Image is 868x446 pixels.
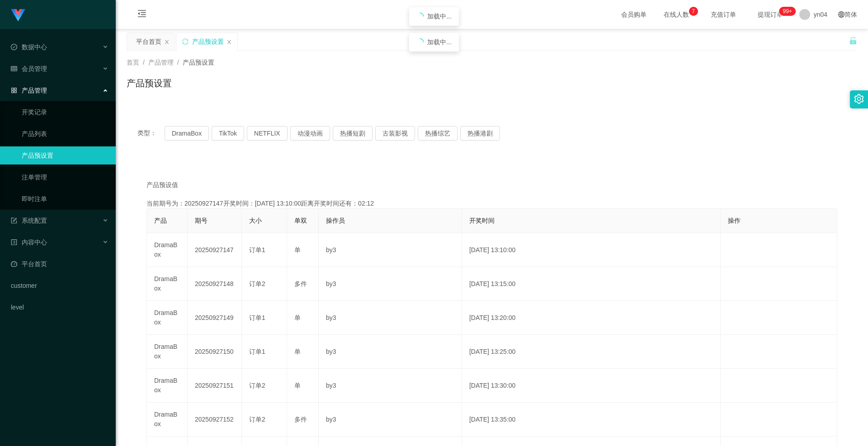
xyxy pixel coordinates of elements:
[188,233,242,267] td: 20250927147
[319,233,462,267] td: by3
[427,13,452,20] span: 加载中...
[22,103,108,121] a: 开奖记录
[147,267,188,301] td: DramaBox
[854,94,864,104] i: 图标: setting
[195,217,208,224] span: 期号
[294,280,307,287] span: 多件
[319,267,462,301] td: by3
[416,38,424,46] i: icon: loading
[462,301,721,335] td: [DATE] 13:20:00
[226,39,232,45] i: 图标: close
[22,146,108,164] a: 产品预设置
[147,335,188,369] td: DramaBox
[188,403,242,437] td: 20250927152
[143,59,145,66] span: /
[148,59,174,66] span: 产品管理
[249,314,265,321] span: 订单1
[192,33,224,50] div: 产品预设置
[294,246,301,254] span: 单
[177,59,179,66] span: /
[11,239,17,245] i: 图标: profile
[462,335,721,369] td: [DATE] 13:25:00
[22,125,108,143] a: 产品列表
[462,233,721,267] td: [DATE] 13:10:00
[11,217,17,224] i: 图标: form
[11,43,47,51] span: 数据中心
[146,199,837,208] div: 当前期号为：20250927147开奖时间：[DATE] 13:10:00距离开奖时间还有：02:12
[418,126,458,141] button: 热播综艺
[11,239,47,246] span: 内容中心
[728,217,741,224] span: 操作
[249,348,265,355] span: 订单1
[127,59,139,66] span: 首页
[294,314,301,321] span: 单
[462,267,721,301] td: [DATE] 13:15:00
[249,246,265,254] span: 订单1
[188,335,242,369] td: 20250927150
[127,0,157,29] i: 图标: menu-fold
[427,38,452,46] span: 加载中...
[416,13,424,20] i: icon: loading
[11,66,17,72] i: 图标: table
[11,87,17,94] i: 图标: appstore-o
[462,369,721,403] td: [DATE] 13:30:00
[249,280,265,287] span: 订单2
[779,7,795,16] sup: 331
[147,403,188,437] td: DramaBox
[11,9,25,22] img: logo.9652507e.png
[753,11,788,18] span: 提现订单
[212,126,244,141] button: TikTok
[182,38,189,45] i: 图标: sync
[22,168,108,186] a: 注单管理
[11,217,47,224] span: 系统配置
[689,7,698,16] sup: 7
[188,301,242,335] td: 20250927149
[838,11,844,18] i: 图标: global
[319,335,462,369] td: by3
[154,217,167,224] span: 产品
[249,382,265,389] span: 订单2
[147,233,188,267] td: DramaBox
[706,11,741,18] span: 充值订单
[164,39,170,45] i: 图标: close
[249,217,262,224] span: 大小
[147,369,188,403] td: DramaBox
[249,416,265,423] span: 订单2
[319,369,462,403] td: by3
[183,59,214,66] span: 产品预设置
[469,217,495,224] span: 开奖时间
[22,190,108,208] a: 即时注单
[294,416,307,423] span: 多件
[692,7,695,16] p: 7
[136,33,161,50] div: 平台首页
[319,301,462,335] td: by3
[11,87,47,94] span: 产品管理
[127,76,172,90] h1: 产品预设置
[294,348,301,355] span: 单
[11,298,108,316] a: level
[326,217,345,224] span: 操作员
[659,11,693,18] span: 在线人数
[11,44,17,50] i: 图标: check-circle-o
[147,301,188,335] td: DramaBox
[290,126,330,141] button: 动漫动画
[11,65,47,72] span: 会员管理
[165,126,209,141] button: DramaBox
[849,37,857,45] i: 图标: unlock
[11,255,108,273] a: 图标: dashboard平台首页
[188,267,242,301] td: 20250927148
[247,126,288,141] button: NETFLIX
[146,180,178,190] span: 产品预设值
[460,126,500,141] button: 热播港剧
[319,403,462,437] td: by3
[137,126,165,141] span: 类型：
[294,382,301,389] span: 单
[11,277,108,295] a: customer
[294,217,307,224] span: 单双
[333,126,373,141] button: 热播短剧
[375,126,415,141] button: 古装影视
[462,403,721,437] td: [DATE] 13:35:00
[188,369,242,403] td: 20250927151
